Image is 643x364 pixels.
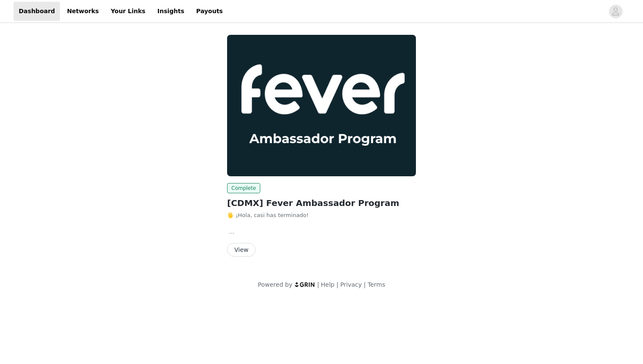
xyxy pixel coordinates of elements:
span: Powered by [258,281,292,288]
a: Your Links [105,2,151,21]
div: avatar [612,5,620,18]
a: Help [321,281,335,288]
span: Complete [227,183,260,193]
a: Networks [62,2,104,21]
a: Insights [152,2,189,21]
h2: [CDMX] Fever Ambassador Program [227,197,416,209]
a: Dashboard [14,2,60,21]
span: | [317,281,319,288]
a: View [227,247,256,253]
a: Payouts [191,2,228,21]
button: View [227,243,256,257]
p: 🖐️ ¡Hola, casi has terminado! [227,211,416,220]
a: Terms [367,281,385,288]
a: Privacy [340,281,362,288]
img: logo [294,282,316,287]
span: | [364,281,366,288]
img: Fever Ambassadors [227,35,416,176]
span: | [336,281,339,288]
